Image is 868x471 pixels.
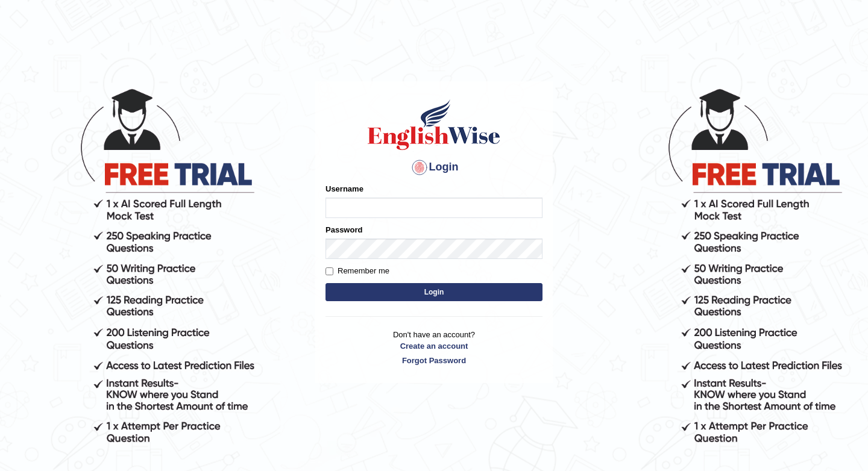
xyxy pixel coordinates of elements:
label: Username [325,183,363,195]
input: Remember me [325,267,333,275]
p: Don't have an account? [325,329,542,366]
img: Logo of English Wise sign in for intelligent practice with AI [365,98,503,152]
label: Remember me [325,265,389,277]
a: Forgot Password [325,355,542,366]
label: Password [325,224,362,235]
a: Create an account [325,340,542,352]
button: Login [325,283,542,301]
h4: Login [325,158,542,177]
